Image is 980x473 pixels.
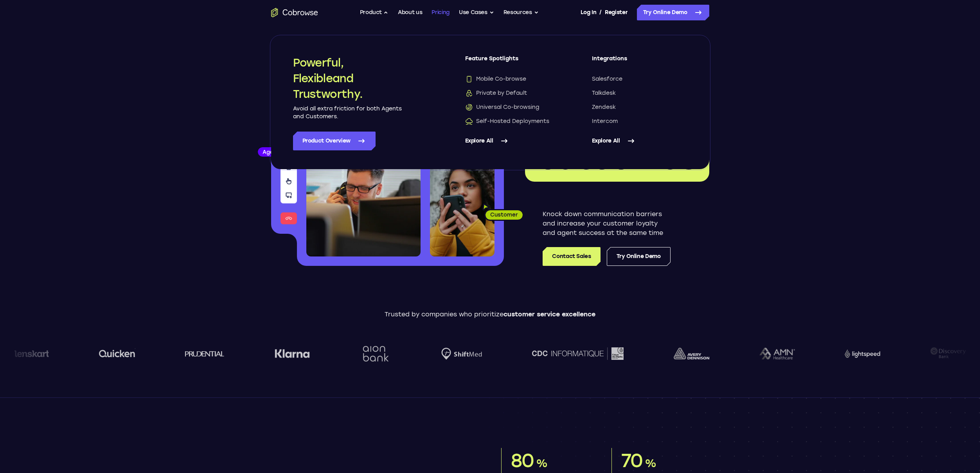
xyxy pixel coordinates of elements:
[592,75,622,83] span: Salesforce
[532,347,624,359] img: CDC Informatique
[592,117,618,125] span: Intercom
[360,338,392,370] img: Aion Bank
[465,117,561,125] a: Self-Hosted DeploymentsSelf-Hosted Deployments
[271,8,318,17] a: Go to the home page
[465,103,539,111] span: Universal Co-browsing
[592,132,687,150] a: Explore All
[293,55,403,102] h2: Powerful, Flexible and Trustworthy.
[398,5,422,20] a: About us
[845,349,880,357] img: Lightspeed
[465,117,549,125] span: Self-Hosted Deployments
[621,449,643,472] span: 70
[592,117,687,125] a: Intercom
[430,164,494,256] img: A customer holding their phone
[432,5,450,20] a: Pricing
[465,89,527,97] span: Private by Default
[275,349,310,358] img: Klarna
[465,103,561,111] a: Universal Co-browsingUniversal Co-browsing
[465,89,561,97] a: Private by DefaultPrivate by Default
[607,247,671,266] a: Try Online Demo
[459,5,494,20] button: Use Cases
[99,347,135,359] img: quicken
[592,75,687,83] a: Salesforce
[511,449,534,472] span: 80
[293,132,376,150] a: Product Overview
[185,350,225,357] img: prudential
[581,5,596,20] a: Log In
[503,311,595,318] span: customer service excellence
[360,5,389,20] button: Product
[465,89,473,97] img: Private by Default
[293,105,403,121] p: Avoid all extra friction for both Agents and Customers.
[592,103,616,111] span: Zendesk
[592,103,687,111] a: Zendesk
[306,117,421,256] img: A customer support agent talking on the phone
[759,348,795,360] img: AMN Healthcare
[592,55,687,69] span: Integrations
[592,89,616,97] span: Talkdesk
[465,117,473,125] img: Self-Hosted Deployments
[605,5,628,20] a: Register
[592,89,687,97] a: Talkdesk
[543,247,600,266] a: Contact Sales
[599,8,602,17] span: /
[536,457,547,470] span: %
[465,75,561,83] a: Mobile Co-browseMobile Co-browse
[637,5,709,20] a: Try Online Demo
[465,75,473,83] img: Mobile Co-browse
[465,55,561,69] span: Feature Spotlights
[465,75,526,83] span: Mobile Co-browse
[674,348,709,359] img: avery-dennison
[645,457,656,470] span: %
[465,103,473,111] img: Universal Co-browsing
[543,209,671,238] p: Knock down communication barriers and increase your customer loyalty and agent success at the sam...
[503,5,539,20] button: Resources
[465,132,561,150] a: Explore All
[441,348,482,360] img: Shiftmed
